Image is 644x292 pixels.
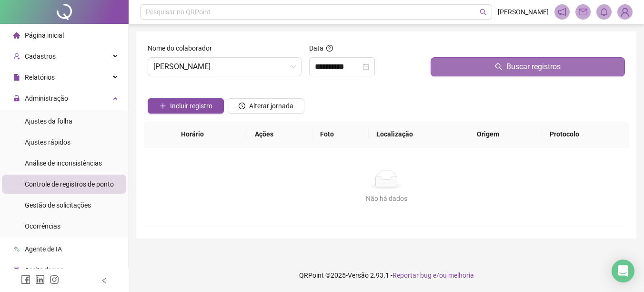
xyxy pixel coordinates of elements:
[25,73,55,81] span: Relatórios
[25,117,72,125] span: Ajustes da folha
[348,271,369,279] span: Versão
[249,101,293,111] span: Alterar jornada
[239,103,245,109] span: clock-circle
[13,53,20,60] span: user-add
[392,271,474,279] span: Reportar bug e/ou melhoria
[129,259,644,292] footer: QRPoint © 2025 - 2.93.1 -
[173,121,247,147] th: Horário
[326,45,333,52] span: question-circle
[247,121,312,147] th: Ações
[469,121,542,147] th: Origem
[312,121,369,147] th: Foto
[495,63,503,71] span: search
[21,275,30,284] span: facebook
[13,267,20,273] span: audit
[480,9,487,16] span: search
[228,103,304,111] a: Alterar jornada
[506,61,561,73] span: Buscar registros
[25,245,62,253] span: Agente de IA
[50,275,59,284] span: instagram
[148,98,224,114] button: Incluir registro
[612,260,634,282] div: Open Intercom Messenger
[25,52,56,60] span: Cadastros
[25,222,60,230] span: Ocorrências
[25,180,114,188] span: Controle de registros de ponto
[153,58,296,76] span: AMARILDO SOARES BORGES
[600,8,608,16] span: bell
[25,138,70,146] span: Ajustes rápidos
[228,98,304,114] button: Alterar jornada
[160,103,166,109] span: plus
[13,32,20,39] span: home
[25,201,91,209] span: Gestão de solicitações
[558,8,566,16] span: notification
[25,159,102,167] span: Análise de inconsistências
[542,121,629,147] th: Protocolo
[369,121,469,147] th: Localização
[155,193,617,204] div: Não há dados
[431,57,625,76] button: Buscar registros
[101,277,108,284] span: left
[148,43,218,53] label: Nome do colaborador
[309,44,323,52] span: Data
[25,266,64,274] span: Aceite de uso
[13,95,20,102] span: lock
[579,8,587,16] span: mail
[13,74,20,81] span: file
[25,94,68,102] span: Administração
[25,31,64,39] span: Página inicial
[170,101,212,111] span: Incluir registro
[35,275,45,284] span: linkedin
[498,7,549,17] span: [PERSON_NAME]
[618,5,632,19] img: 89509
